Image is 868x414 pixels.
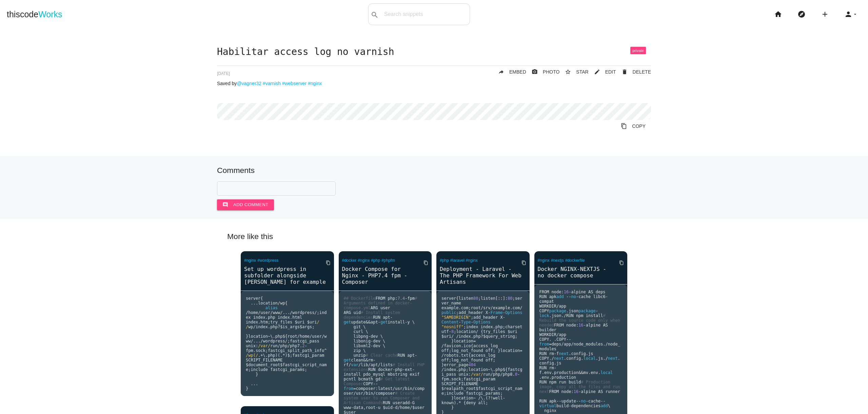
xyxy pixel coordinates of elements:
span: [DATE] [217,71,230,76]
span: ./ [603,342,608,347]
span: - [569,290,571,294]
span: / [476,329,478,334]
a: Copy to Clipboard [418,257,428,269]
span: alpine AS deps RUN apk [539,290,606,299]
span: wp [280,301,285,305]
span: json [552,313,561,318]
a: Copy to Clipboard [614,257,624,269]
span: f [556,351,559,356]
span: / / [246,320,322,329]
span: - [378,320,380,324]
i: delete [622,66,628,78]
input: Search snippets [381,7,470,21]
span: /.../ [280,310,292,315]
span: /; [285,339,290,343]
span: index [459,334,471,339]
span: ico [463,343,471,348]
span: config [571,351,586,356]
a: @vagner32 [237,81,261,86]
span: ; [312,324,314,329]
span: www [273,310,280,315]
span: / [297,334,300,339]
span: dev \ libonig [344,334,383,343]
a: #phpfm [381,258,395,263]
span: } [246,334,248,339]
span: ; [503,324,505,329]
span: user [260,310,270,315]
span: { [469,353,471,358]
span: . [549,313,551,318]
h5: Comments [217,166,651,175]
span: # Clear cache [366,353,398,358]
span: fpm [407,296,415,301]
span: app COPY [539,332,567,342]
span: [::]: [495,296,508,301]
span: apt [371,320,378,324]
span: user [312,334,322,339]
span: { [260,296,263,301]
span: ; [268,320,270,324]
span: json [569,309,578,313]
span: Type [461,320,471,324]
span: fastcgi_pass unix [246,339,322,348]
span: /wp(/ [246,353,258,358]
i: star_border [565,66,571,78]
span: . [265,315,268,320]
span: EMBED [509,69,526,75]
span: { [285,301,288,305]
span: location [248,334,268,339]
span: com [513,305,520,310]
span: - [390,315,393,320]
span: / [571,342,573,347]
span: htm [260,320,268,324]
a: Docker Compose for Nginx - PHP7.4 fpm - Composer [339,265,432,286]
span: /var/ [258,343,270,348]
span: COPY [556,337,566,342]
span: . [461,343,463,348]
span: access_log off [441,343,500,353]
i: comment [222,199,228,210]
span: / [322,334,324,339]
span: . [290,315,292,320]
span: Content [441,320,459,324]
span: next [554,356,564,361]
span: { [481,329,483,334]
span: / [441,353,444,358]
button: star_borderSTAR [559,66,588,78]
span: / [456,334,458,339]
span: 80 [473,296,478,301]
span: root [288,334,297,339]
span: add_header X [473,315,503,320]
span: log_not_found off [451,348,493,353]
a: Set up wordpress in subfolder alongside [PERSON_NAME] for example [241,265,334,286]
a: #nextjs [551,258,564,263]
span: location [258,301,278,305]
a: #dockerfile [565,258,585,263]
span: - [503,315,505,320]
span: add_header X [459,310,488,315]
span: / [520,305,522,310]
span: wp [248,324,253,329]
span: FROM php [375,296,395,301]
span: dev \ zip \ unzip [344,343,386,358]
span: . [471,334,473,339]
span: = [473,339,476,343]
span: } [451,339,454,343]
span: STAR [576,69,588,75]
span: $ [288,353,290,358]
span: ; [265,348,268,353]
span: try_files $uri $uri [270,320,317,324]
span: - [503,310,505,315]
span: app COPY [539,304,567,313]
span: . [581,356,583,361]
span: location [454,339,473,343]
span: php index [268,315,290,320]
span: Options [505,310,522,315]
span: root [471,305,481,310]
a: #nginx [244,258,256,263]
a: #varnish [263,81,281,86]
span: y \ git \ curl \ libpng [344,320,415,339]
h5: More like this [217,232,651,241]
span: / [556,332,559,337]
span: $query_string [483,334,515,339]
